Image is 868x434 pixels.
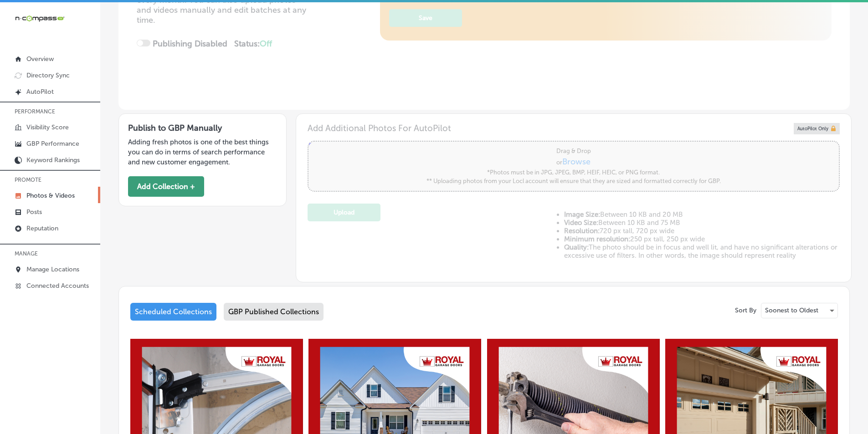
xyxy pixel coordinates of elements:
h3: Publish to GBP Manually [128,123,277,133]
p: Adding fresh photos is one of the best things you can do in terms of search performance and new c... [128,137,277,167]
p: Visibility Score [26,123,69,131]
p: GBP Performance [26,140,79,148]
p: Keyword Rankings [26,156,80,164]
div: GBP Published Collections [224,303,324,321]
p: Directory Sync [26,71,70,79]
p: Connected Accounts [26,282,89,290]
button: Add Collection + [128,176,204,197]
p: Photos & Videos [26,192,75,199]
div: Scheduled Collections [130,303,216,321]
p: Overview [26,55,54,63]
p: Soonest to Oldest [765,306,818,315]
p: AutoPilot [26,88,54,96]
p: Sort By [735,306,756,314]
div: Soonest to Oldest [761,303,837,318]
p: Reputation [26,225,58,232]
img: 660ab0bf-5cc7-4cb8-ba1c-48b5ae0f18e60NCTV_CLogo_TV_Black_-500x88.png [15,14,65,23]
p: Posts [26,208,42,216]
p: Manage Locations [26,266,79,273]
